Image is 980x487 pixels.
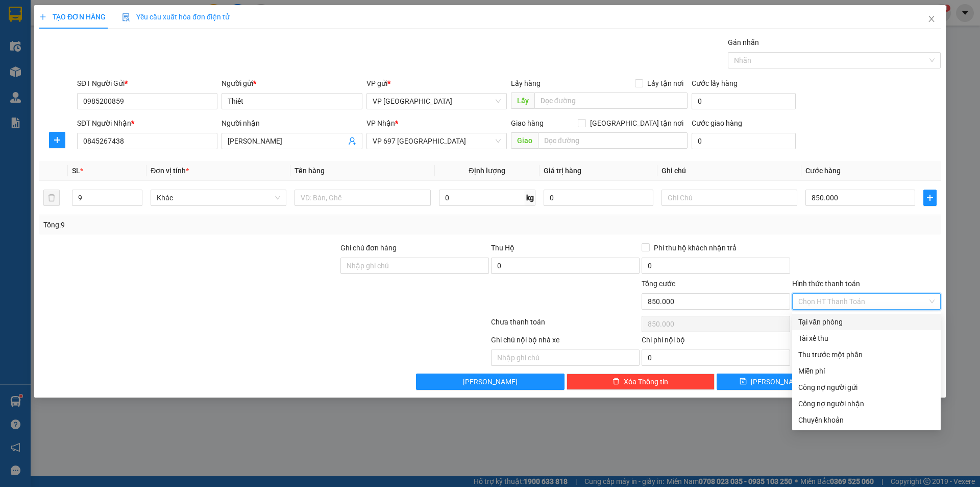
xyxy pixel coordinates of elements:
[491,350,640,366] input: Nhập ghi chú
[511,79,541,87] span: Lấy hàng
[692,119,742,127] label: Cước giao hàng
[544,190,653,206] input: 0
[49,132,65,148] button: plus
[295,190,430,206] input: VD: Bàn, Ghế
[490,316,641,334] div: Chưa thanh toán
[373,133,501,149] span: VP 697 Điện Biên Phủ
[751,376,805,387] span: [PERSON_NAME]
[43,190,60,206] button: delete
[122,13,130,21] img: icon
[661,190,797,206] input: Ghi Chú
[692,93,796,109] input: Cước lấy hàng
[657,161,801,181] th: Ghi chú
[798,398,935,409] div: Công nợ người nhận
[798,365,935,377] div: Miễn phí
[650,242,741,253] span: Phí thu hộ khách nhận trả
[348,137,356,145] span: user-add
[511,119,544,127] span: Giao hàng
[222,78,362,89] div: Người gửi
[792,379,941,396] div: Cước gửi hàng sẽ được ghi vào công nợ của người gửi
[366,78,507,89] div: VP gửi
[340,258,489,274] input: Ghi chú đơn hàng
[642,334,790,350] div: Chi phí nội bộ
[805,167,841,175] span: Cước hàng
[717,374,827,390] button: save[PERSON_NAME]
[612,378,620,386] span: delete
[586,118,688,129] span: [GEOGRAPHIC_DATA] tận nơi
[798,414,935,426] div: Chuyển khoản
[491,244,514,252] span: Thu Hộ
[643,78,688,89] span: Lấy tận nơi
[373,94,501,109] span: VP Đà Nẵng
[50,136,65,144] span: plus
[295,167,325,175] span: Tên hàng
[511,132,538,149] span: Giao
[77,78,217,89] div: SĐT Người Gửi
[728,38,759,47] label: Gán nhãn
[39,13,46,20] span: plus
[927,15,936,23] span: close
[72,167,80,175] span: SL
[642,280,675,288] span: Tổng cước
[538,132,688,149] input: Dọc đường
[917,5,946,34] button: Close
[692,79,738,87] label: Cước lấy hàng
[740,378,747,386] span: save
[798,333,935,344] div: Tài xế thu
[469,167,505,175] span: Định lượng
[511,92,534,109] span: Lấy
[122,13,230,21] span: Yêu cầu xuất hóa đơn điện tử
[463,376,518,387] span: [PERSON_NAME]
[924,194,936,202] span: plus
[792,396,941,412] div: Cước gửi hàng sẽ được ghi vào công nợ của người nhận
[77,118,217,129] div: SĐT Người Nhận
[544,167,581,175] span: Giá trị hàng
[43,219,378,230] div: Tổng: 9
[157,190,280,205] span: Khác
[567,374,715,390] button: deleteXóa Thông tin
[792,280,860,288] label: Hình thức thanh toán
[366,119,395,127] span: VP Nhận
[525,190,535,206] span: kg
[798,316,935,328] div: Tại văn phòng
[534,92,688,109] input: Dọc đường
[39,13,106,21] span: TẠO ĐƠN HÀNG
[624,376,668,387] span: Xóa Thông tin
[340,244,397,252] label: Ghi chú đơn hàng
[798,382,935,393] div: Công nợ người gửi
[416,374,565,390] button: [PERSON_NAME]
[798,349,935,360] div: Thu trước một phần
[692,133,796,149] input: Cước giao hàng
[151,167,189,175] span: Đơn vị tính
[923,190,937,206] button: plus
[222,118,362,129] div: Người nhận
[491,334,640,350] div: Ghi chú nội bộ nhà xe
